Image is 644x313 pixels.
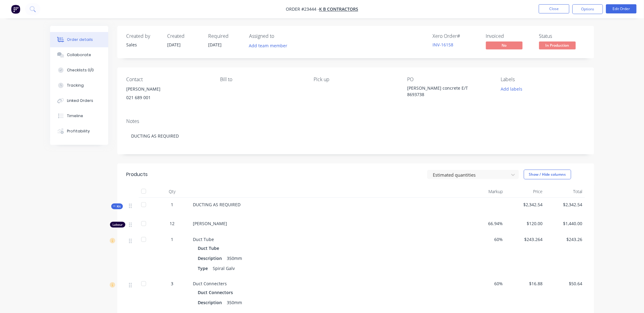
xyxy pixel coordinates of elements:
div: Profitability [67,128,90,134]
div: PO [407,77,491,82]
span: $16.88 [508,280,543,287]
button: Linked Orders [50,93,108,108]
button: Add labels [498,85,526,93]
div: Description [198,298,225,307]
div: Tracking [67,83,84,88]
div: Contact [127,77,210,82]
div: Timeline [67,113,83,119]
span: Kit [113,204,121,209]
div: Collaborate [67,52,91,58]
div: Invoiced [486,33,532,39]
span: $2,342.54 [508,201,543,208]
div: 350mm [225,254,245,263]
div: Duct Tube [198,244,222,253]
span: $243.264 [508,236,543,243]
div: Linked Orders [67,98,93,103]
span: 1 [171,201,174,208]
div: [PERSON_NAME]021 689 001 [127,85,210,104]
a: K B contractors [319,6,358,12]
span: 12 [170,220,175,227]
a: INV-16158 [433,42,454,48]
div: Required [208,33,242,39]
span: $120.00 [508,220,543,227]
div: Labels [501,77,585,82]
span: No [486,41,523,49]
div: Notes [127,118,585,124]
div: DUCTING AS REQUIRED [127,127,585,145]
button: In Production [539,41,576,51]
span: [DATE] [208,42,222,48]
span: [PERSON_NAME] [193,221,227,226]
button: Close [539,4,569,13]
button: Add team member [246,41,291,50]
div: Price [506,185,545,198]
span: DUCTING AS REQUIRED [193,202,241,207]
span: $2,342.54 [548,201,583,208]
button: Checklists 0/0 [50,63,108,78]
span: 1 [171,236,174,243]
span: $243.26 [548,236,583,243]
span: 66.94% [468,220,503,227]
div: Qty [154,185,191,198]
button: Timeline [50,108,108,124]
div: Total [545,185,585,198]
button: Kit [111,203,123,209]
div: Type [198,264,211,273]
div: 021 689 001 [127,93,210,102]
button: Show / Hide columns [524,170,571,179]
button: Add team member [249,41,291,50]
span: 3 [171,280,174,287]
button: Profitability [50,124,108,139]
button: Edit Order [606,4,637,13]
div: Status [539,33,585,39]
div: [PERSON_NAME] concrete E/T 8693738 [407,85,484,98]
span: In Production [539,41,576,49]
div: Duct Connectors [198,288,236,297]
div: Order details [67,37,93,42]
div: Labour [110,222,125,228]
span: 60% [468,236,503,243]
span: Duct Connecters [193,281,227,286]
span: $1,440.00 [548,220,583,227]
div: Xero Order # [433,33,479,39]
div: Pick up [314,77,397,82]
div: Created [167,33,201,39]
button: Collaborate [50,47,108,63]
div: Description [198,254,225,263]
span: [DATE] [167,42,181,48]
button: Order details [50,32,108,47]
div: Bill to [220,77,304,82]
div: [PERSON_NAME] [127,85,210,93]
button: Tracking [50,78,108,93]
span: 60% [468,280,503,287]
div: Spiral Galv [211,264,237,273]
div: Assigned to [249,33,311,39]
button: Options [572,4,603,14]
div: 350mm [225,298,245,307]
span: Duct Tube [193,236,214,242]
span: $50.64 [548,280,583,287]
div: Markup [466,185,506,198]
div: Checklists 0/0 [67,67,94,73]
div: Created by [127,33,160,39]
div: Sales [127,41,160,48]
div: Products [127,171,148,178]
span: Order #23444 - [286,6,319,12]
img: Factory [11,5,20,14]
